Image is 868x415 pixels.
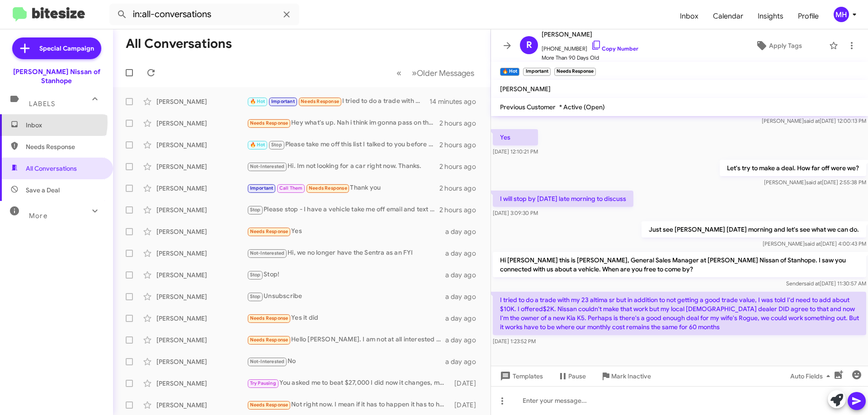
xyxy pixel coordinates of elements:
[156,401,247,410] div: [PERSON_NAME]
[493,191,633,207] p: I will stop by [DATE] late morning to discuss
[250,250,285,256] span: Not-Interested
[126,37,232,51] h1: All Conversations
[250,185,274,191] span: Important
[247,356,445,367] div: No
[396,67,401,79] span: «
[156,97,247,106] div: [PERSON_NAME]
[156,270,247,280] div: [PERSON_NAME]
[271,142,282,148] span: Stop
[500,103,556,111] span: Previous Customer
[39,44,94,53] span: Special Campaign
[26,121,103,130] span: Inbox
[834,7,849,22] div: MH
[493,148,538,155] span: [DATE] 12:10:21 PM
[491,368,550,384] button: Templates
[12,37,101,59] a: Special Campaign
[279,185,303,191] span: Call Them
[769,37,802,54] span: Apply Tags
[806,179,822,186] span: said at
[247,248,445,258] div: Hi, we no longer have the Sentra as an FYI
[500,68,519,76] small: 🔥 Hot
[593,368,658,384] button: Mark Inactive
[805,240,821,247] span: said at
[250,337,288,343] span: Needs Response
[156,119,247,128] div: [PERSON_NAME]
[790,368,834,384] span: Auto Fields
[826,7,858,22] button: MH
[250,228,288,234] span: Needs Response
[554,68,596,76] small: Needs Response
[250,380,276,386] span: Try Pausing
[445,249,483,258] div: a day ago
[250,315,288,321] span: Needs Response
[247,118,439,128] div: Hey what's up. Nah i think im gonna pass on the kicks
[498,368,543,384] span: Templates
[673,3,706,29] a: Inbox
[439,205,483,214] div: 2 hours ago
[720,160,866,176] p: Let's try to make a deal. How far off were we?
[271,98,295,104] span: Important
[439,162,483,171] div: 2 hours ago
[445,336,483,345] div: a day ago
[156,379,247,388] div: [PERSON_NAME]
[250,402,288,408] span: Needs Response
[156,140,247,149] div: [PERSON_NAME]
[247,400,450,410] div: Not right now. I mean if it has to happen it has to happen.
[493,252,866,277] p: Hi [PERSON_NAME] this is [PERSON_NAME], General Sales Manager at [PERSON_NAME] Nissan of Stanhope...
[247,140,439,150] div: Please take me off this list I talked to you before that I was trying to make a service call . I ...
[786,280,866,287] span: Sender [DATE] 11:30:57 AM
[732,37,825,54] button: Apply Tags
[250,98,265,104] span: 🔥 Hot
[250,142,265,148] span: 🔥 Hot
[439,184,483,193] div: 2 hours ago
[301,98,339,104] span: Needs Response
[156,292,247,301] div: [PERSON_NAME]
[250,359,285,364] span: Not-Interested
[542,53,638,62] span: More Than 90 Days Old
[762,117,866,124] span: [PERSON_NAME] [DATE] 12:00:13 PM
[450,401,483,410] div: [DATE]
[706,3,750,29] a: Calendar
[763,240,866,247] span: [PERSON_NAME] [DATE] 4:00:43 PM
[445,270,483,280] div: a day ago
[247,270,445,280] div: Stop!
[247,335,445,345] div: Hello [PERSON_NAME]. I am not at all interested in selling my Rogue Sport. I made my final paymen...
[445,357,483,366] div: a day ago
[26,142,103,151] span: Needs Response
[156,227,247,236] div: [PERSON_NAME]
[764,179,866,186] span: [PERSON_NAME] [DATE] 2:55:38 PM
[247,183,439,193] div: Thank you
[791,3,826,29] a: Profile
[109,4,299,25] input: Search
[29,100,55,108] span: Labels
[26,186,60,195] span: Save a Deal
[250,272,261,278] span: Stop
[247,226,445,237] div: Yes
[247,96,429,107] div: I tried to do a trade with my 23 altima sr but in addition to not getting a good trade value, I w...
[542,29,638,40] span: [PERSON_NAME]
[804,117,820,124] span: said at
[412,67,417,79] span: »
[391,64,407,82] button: Previous
[26,164,77,173] span: All Conversations
[250,294,261,299] span: Stop
[568,368,586,384] span: Pause
[439,140,483,149] div: 2 hours ago
[29,212,47,220] span: More
[156,184,247,193] div: [PERSON_NAME]
[247,205,439,215] div: Please stop - I have a vehicle take me off email and text messages even though i unsubscribed alr...
[247,291,445,302] div: Unsubscribe
[493,292,866,335] p: I tried to do a trade with my 23 altima sr but in addition to not getting a good trade value, I w...
[804,280,820,287] span: said at
[611,368,651,384] span: Mark Inactive
[445,292,483,301] div: a day ago
[406,64,480,82] button: Next
[445,227,483,236] div: a day ago
[417,68,474,78] span: Older Messages
[309,185,347,191] span: Needs Response
[250,207,261,213] span: Stop
[156,357,247,366] div: [PERSON_NAME]
[750,3,791,29] span: Insights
